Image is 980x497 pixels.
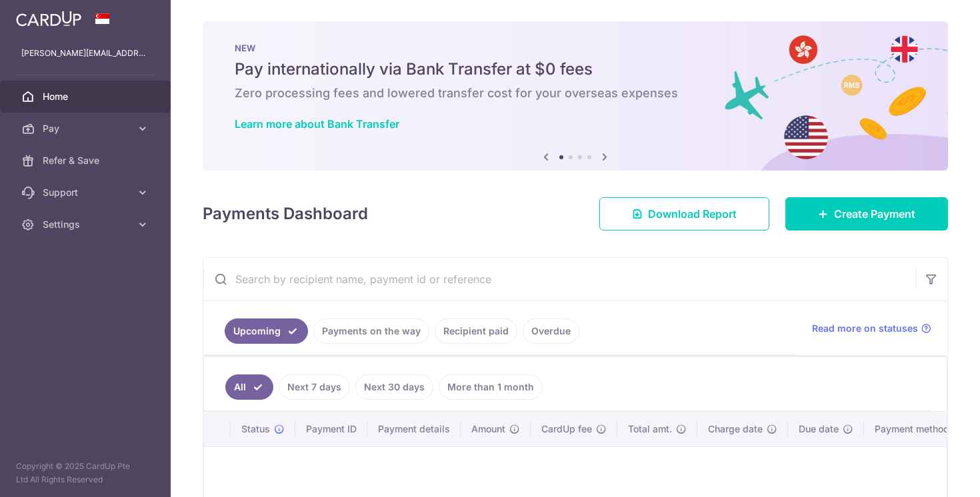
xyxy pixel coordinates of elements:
a: Upcoming [225,318,308,344]
th: Payment method [864,412,965,446]
input: Search by recipient name, payment id or reference [203,258,915,300]
span: Charge date [708,422,763,436]
p: NEW [235,43,916,53]
span: Download Report [648,206,737,222]
span: Status [241,422,270,436]
a: Next 30 days [355,374,433,400]
span: Support [43,186,131,199]
span: Settings [43,218,131,231]
a: Recipient paid [435,318,517,344]
span: Create Payment [834,206,915,222]
a: Create Payment [785,197,948,231]
h4: Payments Dashboard [203,202,368,226]
span: CardUp fee [541,422,592,436]
span: Read more on statuses [812,322,918,335]
span: Amount [471,422,505,436]
a: Overdue [523,318,579,344]
a: Payments on the way [313,318,429,344]
h5: Pay internationally via Bank Transfer at $0 fees [235,59,916,80]
a: All [225,374,273,400]
span: Due date [799,422,839,436]
p: [PERSON_NAME][EMAIL_ADDRESS][DOMAIN_NAME] [21,47,149,60]
th: Payment details [367,412,461,446]
span: Total amt. [628,422,672,436]
span: Pay [43,122,131,135]
span: Refer & Save [43,154,131,167]
a: Next 7 days [279,374,350,400]
span: Home [43,90,131,103]
a: Read more on statuses [812,322,931,335]
img: CardUp [16,11,81,27]
th: Payment ID [295,412,367,446]
a: Learn more about Bank Transfer [235,117,399,131]
img: Bank transfer banner [203,21,948,171]
a: More than 1 month [439,374,543,400]
a: Download Report [599,197,769,231]
h6: Zero processing fees and lowered transfer cost for your overseas expenses [235,85,916,101]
